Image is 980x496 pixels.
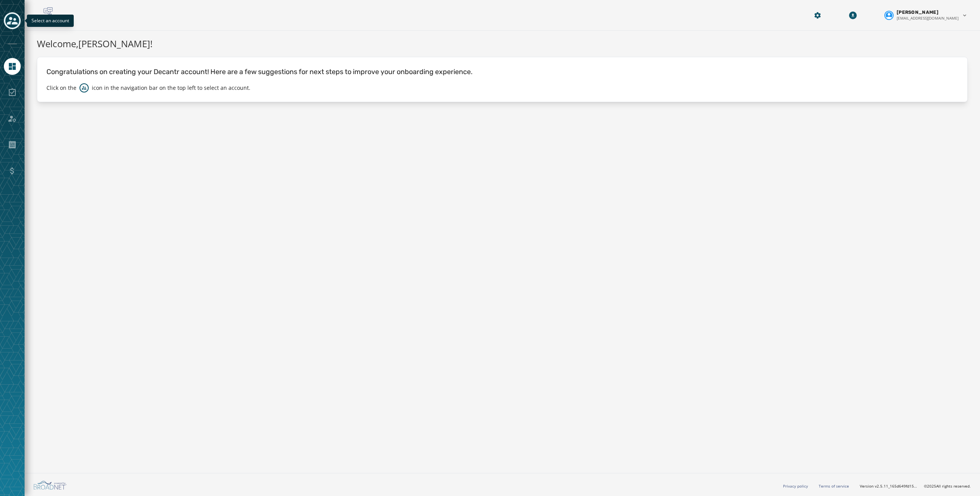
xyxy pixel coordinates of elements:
[92,84,250,92] p: icon in the navigation bar on the top left to select an account.
[783,483,808,489] a: Privacy policy
[46,66,958,77] p: Congratulations on creating your Decantr account! Here are a few suggestions for next steps to im...
[881,6,971,24] button: User settings
[897,9,939,15] span: [PERSON_NAME]
[4,12,21,29] button: Toggle account select drawer
[46,84,76,92] p: Click on the
[846,8,860,22] button: Download Menu
[4,58,21,75] a: Navigate to Home
[811,8,824,22] button: Manage global settings
[924,483,971,489] span: © 2025 All rights reserved.
[31,17,69,24] span: Select an account
[819,483,849,489] a: Terms of service
[897,15,958,21] span: [EMAIL_ADDRESS][DOMAIN_NAME]
[860,483,918,489] span: Version
[875,483,918,489] span: v2.5.11_165d649fd1592c218755210ebffa1e5a55c3084e
[37,37,968,51] h1: Welcome, [PERSON_NAME] !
